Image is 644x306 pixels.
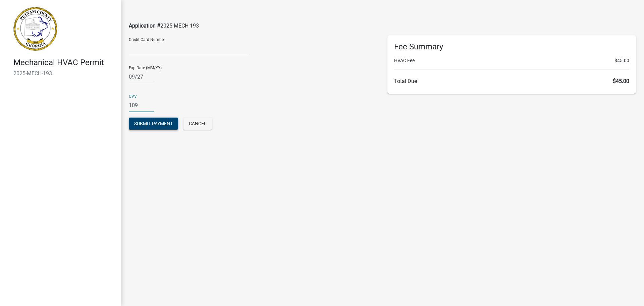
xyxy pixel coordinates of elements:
[394,78,629,84] h6: Total Due
[13,70,115,77] h6: 2025-MECH-193
[183,118,212,130] button: Cancel
[394,42,629,52] h6: Fee Summary
[160,23,199,29] span: 2025-MECH-193
[129,38,165,42] label: Credit Card Number
[189,121,207,126] span: Cancel
[134,121,173,126] span: Submit Payment
[13,58,115,68] h4: Mechanical HVAC Permit
[613,78,629,84] span: $45.00
[129,118,178,130] button: Submit Payment
[129,23,160,29] span: Application #
[13,7,57,51] img: Putnam County, Georgia
[614,57,629,64] span: $45.00
[394,57,629,64] li: HVAC Fee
